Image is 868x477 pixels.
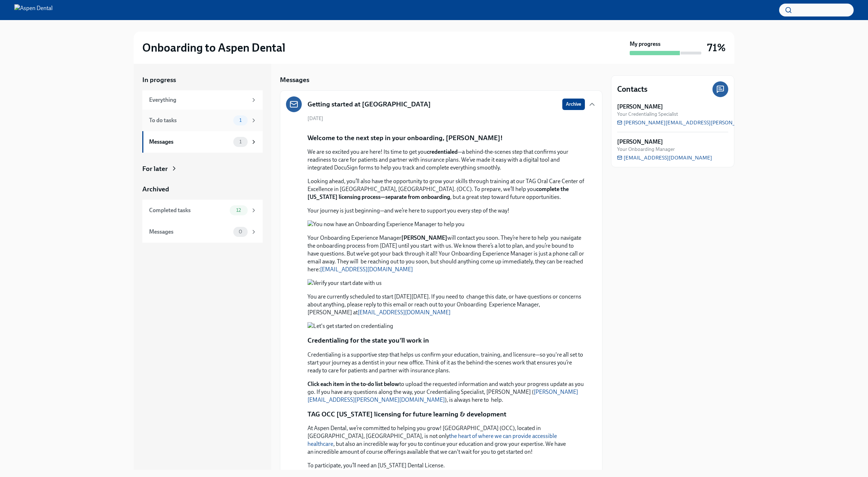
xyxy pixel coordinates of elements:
p: You are currently scheduled to start [DATE][DATE]. If you need to change this date, or have quest... [307,293,585,316]
span: Your Credentialing Specialist [617,111,678,118]
strong: [PERSON_NAME] [401,234,447,241]
h3: 71% [707,41,726,54]
p: TAG OCC [US_STATE] licensing for future learning & development [307,410,506,419]
div: To do tasks [149,116,230,124]
span: 1 [235,118,246,123]
a: Completed tasks12 [142,200,263,221]
span: 0 [234,229,247,234]
a: [EMAIL_ADDRESS][DOMAIN_NAME] [358,309,450,316]
a: For later [142,164,263,173]
p: Credentialing for the state you'll work in [307,336,429,345]
span: Archive [566,101,581,108]
div: Messages [149,228,230,236]
p: Looking ahead, you’ll also have the opportunity to grow your skills through training at our TAG O... [307,177,585,201]
h5: Messages [280,75,309,85]
p: At Aspen Dental, we’re committed to helping you grow! [GEOGRAPHIC_DATA] (OCC), located in [GEOGRA... [307,424,585,456]
button: Archive [562,99,585,110]
a: Messages0 [142,221,263,243]
a: Messages1 [142,131,263,153]
h2: Onboarding to Aspen Dental [142,40,285,55]
h5: Getting started at [GEOGRAPHIC_DATA] [307,100,431,109]
p: Credentialing is a supportive step that helps us confirm your education, training, and licensure—... [307,351,585,375]
div: Completed tasks [149,206,227,214]
a: [EMAIL_ADDRESS][DOMAIN_NAME] [617,154,712,161]
p: Welcome to the next step in your onboarding, [PERSON_NAME]! [307,133,503,143]
a: To do tasks1 [142,110,263,131]
a: Archived [142,185,263,194]
strong: Click each item in the to-do list below [307,381,399,387]
a: In progress [142,75,263,85]
a: [EMAIL_ADDRESS][DOMAIN_NAME] [320,266,413,273]
button: Zoom image [307,322,585,330]
a: [PERSON_NAME][EMAIL_ADDRESS][PERSON_NAME][DOMAIN_NAME] [307,388,578,403]
img: Aspen Dental [14,4,53,16]
div: Messages [149,138,230,146]
div: Everything [149,96,248,104]
button: Zoom image [307,220,585,228]
h4: Contacts [617,84,648,95]
strong: [PERSON_NAME] [617,138,663,146]
p: Your Onboarding Experience Manager will contact you soon. They’re here to help you navigate the o... [307,234,585,273]
a: [PERSON_NAME][EMAIL_ADDRESS][PERSON_NAME][DOMAIN_NAME] [617,119,796,126]
strong: credentialed [427,148,458,155]
span: [DATE] [307,115,323,122]
p: Your journey is just beginning—and we’re here to support you every step of the way! [307,207,585,215]
button: Zoom image [307,279,585,287]
span: 12 [232,208,245,213]
span: 1 [235,139,246,144]
strong: [PERSON_NAME] [617,103,663,111]
a: Everything [142,90,263,110]
p: to upload the requested information and watch your progress update as you go. If you have any que... [307,380,585,404]
strong: My progress [630,40,660,48]
p: We are so excited you are here! Its time to get you —a behind-the-scenes step that confirms your ... [307,148,585,172]
div: For later [142,164,168,173]
span: Your Onboarding Manager [617,146,675,153]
